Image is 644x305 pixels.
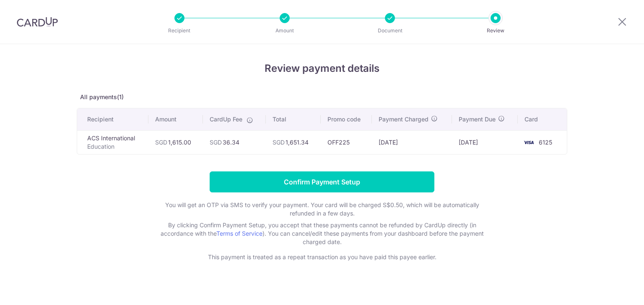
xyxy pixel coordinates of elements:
span: SGD [155,139,167,146]
td: 1,651.34 [266,130,320,154]
span: CardUp Fee [210,115,242,124]
span: SGD [273,139,285,146]
iframe: Opens a widget where you can find more information [589,280,636,301]
p: Amount [254,26,316,35]
p: This payment is treated as a repeat transaction as you have paid this payee earlier. [154,253,490,261]
h4: Review payment details [77,61,567,76]
p: By clicking Confirm Payment Setup, you accept that these payments cannot be refunded by CardUp di... [154,221,490,246]
p: Review [465,26,527,35]
span: Payment Charged [379,115,428,124]
p: Recipient [148,26,210,35]
input: Confirm Payment Setup [210,171,434,192]
p: Education [87,142,142,151]
th: Recipient [77,108,148,130]
td: [DATE] [372,130,452,154]
span: Payment Due [459,115,496,124]
p: All payments(1) [77,93,567,101]
span: SGD [210,139,222,146]
th: Total [266,108,320,130]
img: CardUp [17,17,58,27]
img: <span class="translation_missing" title="translation missing: en.account_steps.new_confirm_form.b... [520,137,537,147]
p: Document [359,26,421,35]
td: 1,615.00 [148,130,203,154]
a: Terms of Service [216,230,262,237]
th: Promo code [321,108,372,130]
td: [DATE] [452,130,518,154]
p: You will get an OTP via SMS to verify your payment. Your card will be charged S$0.50, which will ... [154,201,490,218]
td: OFF225 [321,130,372,154]
td: 36.34 [203,130,266,154]
span: 6125 [539,139,552,146]
th: Amount [148,108,203,130]
td: ACS International [77,130,148,154]
th: Card [518,108,567,130]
